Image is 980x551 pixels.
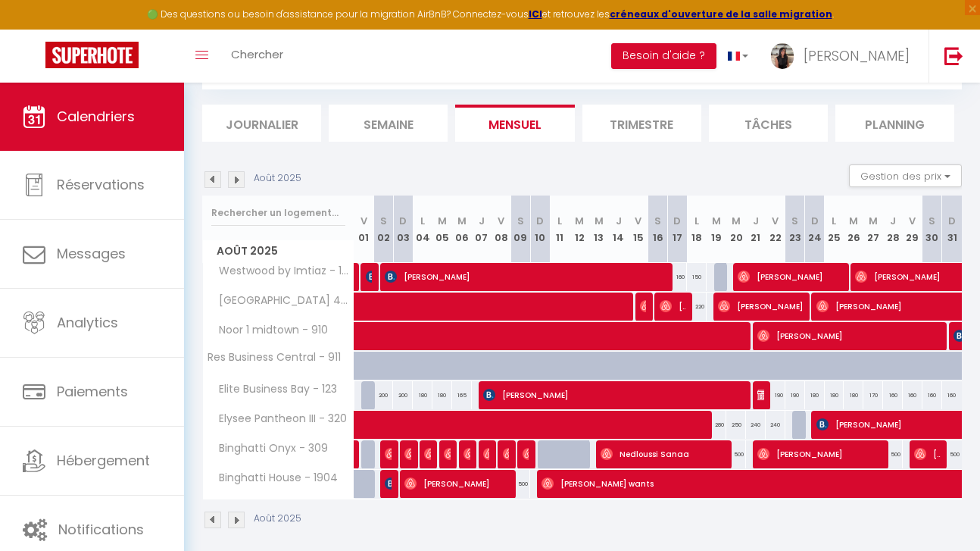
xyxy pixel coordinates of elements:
th: 08 [492,196,511,263]
th: 25 [825,196,844,263]
span: Liezyl Pairat [385,469,392,498]
th: 17 [668,196,688,263]
div: 180 [844,381,863,409]
div: 160 [942,381,962,409]
span: Réservations [57,175,145,194]
li: Semaine [329,105,448,142]
div: 180 [413,381,432,409]
li: Journalier [202,105,321,142]
li: Trimestre [582,105,701,142]
abbr: D [673,214,681,228]
span: [PERSON_NAME] [738,262,843,291]
span: [PERSON_NAME] [404,469,510,498]
a: créneaux d'ouverture de la salle migration [610,8,832,20]
span: Nedloussi Sanaa [601,440,726,468]
span: [PERSON_NAME] [483,440,490,468]
li: Mensuel [455,105,574,142]
img: logout [944,46,963,65]
th: 16 [648,196,668,263]
div: 160 [883,381,903,409]
abbr: D [811,214,819,228]
span: Res Business Central - 911 [205,352,341,363]
th: 12 [570,196,589,263]
th: 02 [373,196,393,263]
p: Août 2025 [254,512,301,526]
div: 500 [511,470,531,498]
li: Tâches [709,105,828,142]
div: 190 [766,381,785,409]
abbr: V [360,214,367,228]
abbr: S [929,214,935,228]
div: 500 [942,440,962,468]
abbr: L [557,214,562,228]
span: Calendriers [57,107,135,126]
div: 500 [883,440,903,468]
p: Août 2025 [254,171,301,186]
span: Elite Business Bay - 123 [205,381,341,398]
span: Vidhi Mangtani [523,440,529,468]
div: 160 [668,263,688,291]
span: [PERSON_NAME] [640,292,647,321]
span: [PERSON_NAME] [385,440,392,468]
abbr: V [498,214,504,228]
span: Paiements [57,382,128,401]
div: 190 [785,381,805,409]
abbr: L [832,214,836,228]
div: 165 [452,381,472,409]
abbr: S [517,214,524,228]
span: Westwood by Imtiaz - 1006 [205,263,357,280]
span: [PERSON_NAME] [385,262,667,291]
button: Besoin d'aide ? [611,43,716,69]
abbr: J [479,214,485,228]
abbr: M [732,214,741,228]
a: ... [PERSON_NAME] [760,30,929,83]
span: Binghatti House - 1904 [205,470,342,487]
abbr: M [438,214,447,228]
abbr: D [948,214,956,228]
th: 04 [413,196,432,263]
th: 13 [589,196,609,263]
a: Chercher [220,30,295,83]
abbr: J [753,214,759,228]
div: 180 [805,381,825,409]
img: ... [771,43,794,69]
abbr: J [616,214,622,228]
button: Ouvrir le widget de chat LiveChat [12,6,58,52]
div: 180 [825,381,844,409]
th: 01 [354,196,374,263]
abbr: M [849,214,858,228]
img: Super Booking [45,42,139,68]
abbr: L [420,214,425,228]
th: 19 [707,196,726,263]
th: 27 [863,196,883,263]
abbr: D [536,214,544,228]
span: Chercher [231,46,283,62]
th: 23 [785,196,805,263]
a: ICI [529,8,542,20]
abbr: L [694,214,699,228]
div: 200 [393,381,413,409]
th: 21 [746,196,766,263]
span: [PERSON_NAME] [718,292,804,321]
span: [PERSON_NAME] [483,380,746,409]
abbr: M [575,214,584,228]
div: 200 [373,381,393,409]
span: [PERSON_NAME] [424,440,431,468]
abbr: M [712,214,721,228]
span: Notifications [58,520,144,539]
abbr: V [909,214,916,228]
th: 28 [883,196,903,263]
span: Analytics [57,313,118,332]
span: Noor 1 midtown - 910 [205,322,332,339]
th: 09 [511,196,531,263]
span: Sa H [404,440,411,468]
span: [PERSON_NAME] [757,380,764,409]
abbr: V [635,214,641,228]
th: 06 [452,196,472,263]
th: 29 [903,196,922,263]
span: [PERSON_NAME] [660,292,686,321]
th: 30 [922,196,942,263]
div: 160 [903,381,922,409]
abbr: J [890,214,896,228]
